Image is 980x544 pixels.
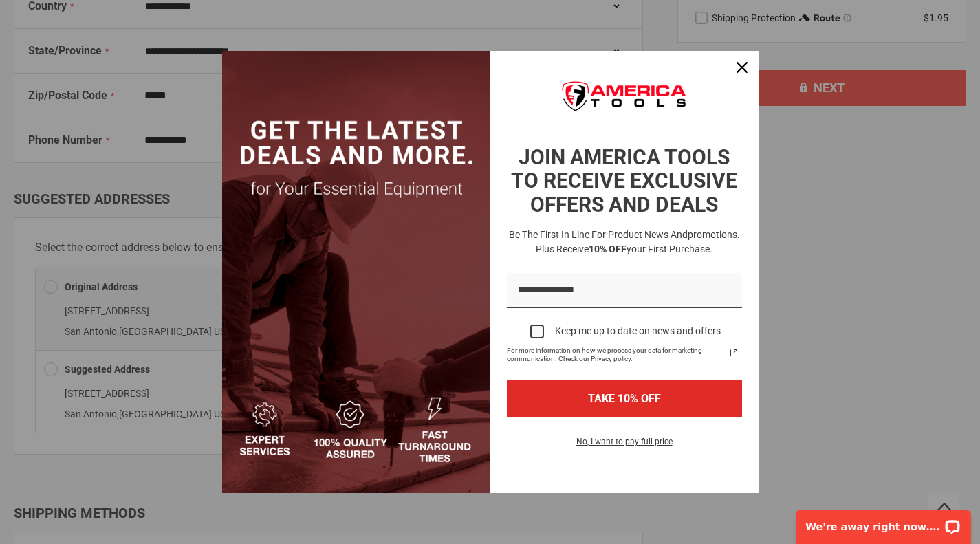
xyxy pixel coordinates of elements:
svg: close icon [737,62,748,73]
iframe: LiveChat chat widget [787,501,980,544]
input: Email field [507,273,742,308]
button: TAKE 10% OFF [507,380,742,417]
span: For more information on how we process your data for marketing communication. Check our Privacy p... [507,347,726,363]
div: Keep me up to date on news and offers [555,325,721,337]
strong: 10% OFF [589,243,627,254]
button: Close [726,51,759,84]
a: Read our Privacy Policy [726,345,742,361]
strong: JOIN AMERICA TOOLS TO RECEIVE EXCLUSIVE OFFERS AND DEALS [511,145,737,217]
button: No, I want to pay full price [565,434,684,457]
svg: link icon [726,345,742,361]
h3: Be the first in line for product news and [504,228,745,257]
